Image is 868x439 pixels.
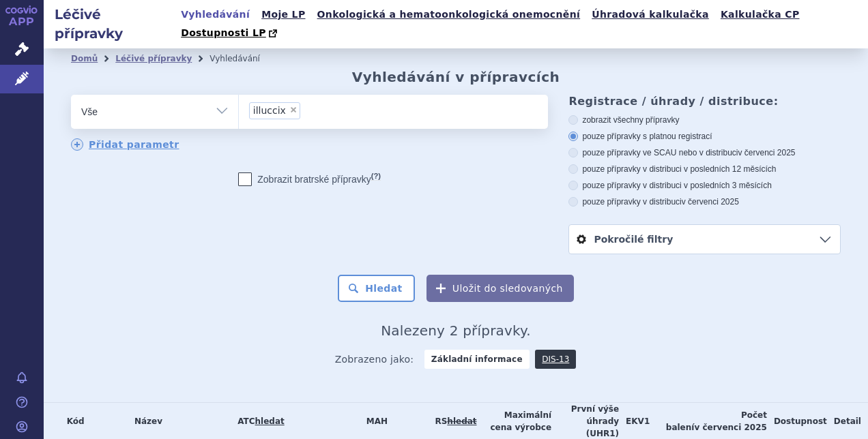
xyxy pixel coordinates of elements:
[568,131,841,142] label: pouze přípravky s platnou registrací
[717,5,804,24] a: Kalkulačka CP
[694,423,766,432] span: v červenci 2025
[447,417,476,426] a: vyhledávání neobsahuje žádnou platnou referenční skupinu
[238,172,381,186] label: Zobrazit bratrské přípravky
[177,24,284,43] a: Dostupnosti LP
[115,54,192,63] a: Léčivé přípravky
[568,180,841,191] label: pouze přípravky v distribuci v posledních 3 měsících
[371,172,381,181] abbr: (?)
[424,350,530,369] strong: Základní informace
[568,196,841,207] label: pouze přípravky v distribuci
[569,225,840,254] a: Pokročilé filtry
[447,417,476,426] del: hledat
[257,5,309,24] a: Moje LP
[304,102,312,119] input: illuccix
[426,275,574,302] button: Uložit do sledovaných
[253,106,286,115] span: illuccix
[177,5,254,24] a: Vyhledávání
[44,5,177,43] h2: Léčivé přípravky
[588,5,713,24] a: Úhradová kalkulačka
[381,322,531,339] span: Nalezeny 2 přípravky.
[568,164,841,175] label: pouze přípravky v distribuci v posledních 12 měsících
[313,5,585,24] a: Onkologická a hematoonkologická onemocnění
[352,69,560,85] h2: Vyhledávání v přípravcích
[209,48,278,69] li: Vyhledávání
[255,417,285,426] a: hledat
[335,350,414,369] span: Zobrazeno jako:
[289,106,298,114] span: ×
[682,197,739,207] span: v červenci 2025
[568,95,841,108] h3: Registrace / úhrady / distribuce:
[71,54,98,63] a: Domů
[181,27,266,38] span: Dostupnosti LP
[71,138,179,151] a: Přidat parametr
[738,148,795,157] span: v červenci 2025
[568,147,841,158] label: pouze přípravky ve SCAU nebo v distribuci
[338,275,415,302] button: Hledat
[535,350,576,369] a: DIS-13
[568,115,841,125] label: zobrazit všechny přípravky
